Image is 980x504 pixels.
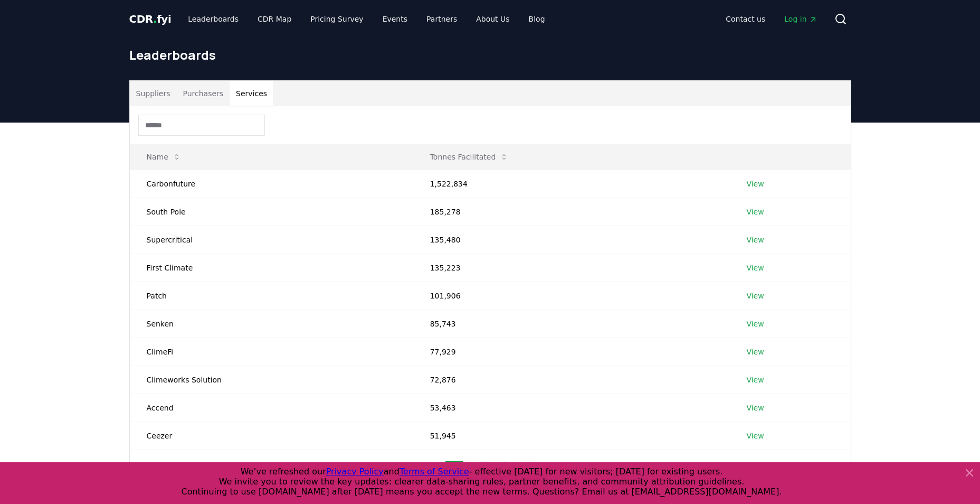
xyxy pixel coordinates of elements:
a: Leaderboards [179,10,247,29]
nav: Main [179,10,553,29]
a: About Us [468,10,518,29]
a: View [746,179,764,189]
h1: Leaderboards [129,46,851,63]
td: South Pole [130,198,413,226]
span: Log in [784,14,817,24]
button: Purchasers [176,81,230,106]
a: View [746,291,764,301]
a: Partners [418,10,465,29]
td: 51,945 [413,422,730,450]
a: CDR Map [249,10,300,29]
td: Supercritical [130,226,413,254]
td: Senken [130,310,413,338]
a: Blog [520,10,554,29]
td: Patch [130,282,413,310]
td: 101,906 [413,282,730,310]
td: First Climate [130,254,413,282]
button: 2 [465,461,484,482]
a: CDR.fyi [129,12,172,26]
td: 135,480 [413,226,730,254]
button: next page [537,461,555,482]
td: 53,463 [413,394,730,422]
td: 85,743 [413,310,730,338]
td: 77,929 [413,338,730,366]
a: View [746,263,764,273]
a: View [746,375,764,385]
nav: Main [717,10,825,29]
span: CDR fyi [129,13,172,25]
a: View [746,207,764,217]
td: 72,876 [413,366,730,394]
button: 3 [486,461,505,482]
button: 1 [445,461,463,482]
button: Name [138,146,189,167]
a: View [746,319,764,329]
a: View [746,403,764,413]
td: 1,522,834 [413,170,730,198]
a: Pricing Survey [302,10,372,29]
a: View [746,347,764,357]
a: Contact us [717,10,774,29]
td: Accend [130,394,413,422]
td: Carbonfuture [130,170,413,198]
button: Tonnes Facilitated [422,146,517,167]
a: Events [374,10,416,29]
a: View [746,235,764,245]
a: View [746,431,764,441]
button: 6 [517,461,535,482]
td: Ceezer [130,422,413,450]
td: 135,223 [413,254,730,282]
span: . [153,13,157,25]
button: Suppliers [130,81,177,106]
button: Services [230,81,273,106]
td: 185,278 [413,198,730,226]
a: Log in [776,10,825,29]
td: Climeworks Solution [130,366,413,394]
td: ClimeFi [130,338,413,366]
